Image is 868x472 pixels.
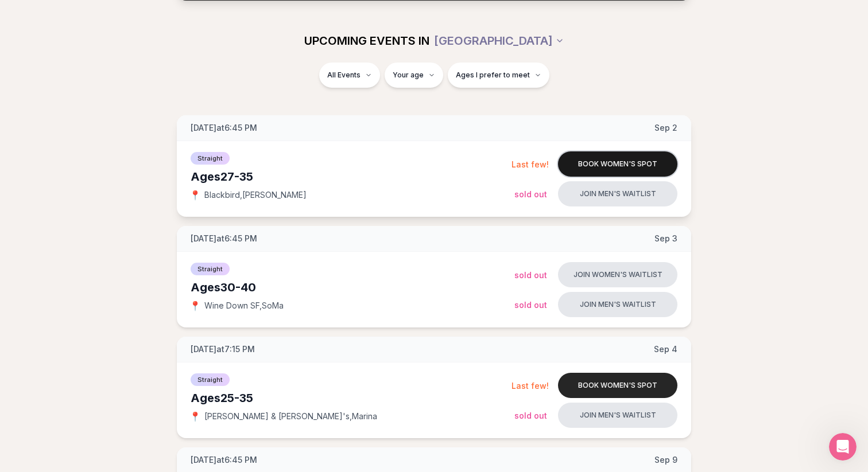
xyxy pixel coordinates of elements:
span: Sep 9 [654,454,677,466]
span: Your age [393,71,424,80]
span: [PERSON_NAME] & [PERSON_NAME]'s , Marina [204,411,377,422]
span: Last few! [511,381,549,391]
button: Join men's waitlist [558,181,677,206]
span: Straight [191,263,230,275]
span: Sold Out [514,411,547,420]
span: Blackbird , [PERSON_NAME] [204,189,307,201]
button: Your age [385,63,443,88]
span: Straight [191,152,230,165]
span: 📍 [191,190,200,200]
span: Sold Out [514,300,547,310]
span: Wine Down SF , SoMa [204,300,284,311]
span: Sold Out [514,189,547,199]
span: [DATE] at 7:15 PM [191,344,255,355]
div: Ages 25-35 [191,390,511,406]
span: [DATE] at 6:45 PM [191,122,257,134]
span: [DATE] at 6:45 PM [191,233,257,244]
button: Join women's waitlist [558,262,677,287]
button: Ages I prefer to meet [448,63,549,88]
span: Ages I prefer to meet [456,71,530,80]
button: Join men's waitlist [558,403,677,428]
span: 📍 [191,412,200,421]
iframe: Intercom live chat [829,433,857,461]
span: UPCOMING EVENTS IN [304,33,429,49]
span: Sold Out [514,270,547,280]
span: 📍 [191,301,200,310]
span: Sep 3 [654,233,677,244]
button: All Events [319,63,380,88]
button: [GEOGRAPHIC_DATA] [434,28,564,53]
button: Book women's spot [558,151,677,177]
div: Ages 27-35 [191,169,511,185]
span: Last few! [511,159,549,169]
span: Sep 2 [654,122,677,134]
button: Book women's spot [558,373,677,398]
div: Ages 30-40 [191,279,514,295]
span: All Events [327,71,361,80]
span: Straight [191,373,230,386]
span: [DATE] at 6:45 PM [191,454,257,466]
span: Sep 4 [654,344,677,355]
button: Join men's waitlist [558,292,677,317]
